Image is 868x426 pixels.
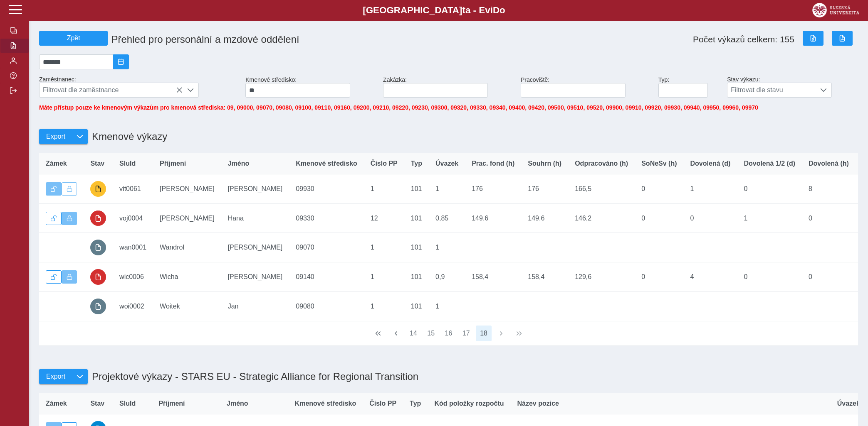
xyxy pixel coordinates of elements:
td: 09070 [289,233,364,262]
span: Jméno [228,160,250,167]
span: Příjmení [158,400,185,407]
td: 1 [737,203,802,233]
span: Zámek [46,400,67,407]
td: Hana [221,203,289,233]
td: 09140 [289,262,364,292]
button: Výkaz je odemčen. [46,182,62,196]
td: [PERSON_NAME] [221,233,289,262]
td: 1 [364,233,404,262]
span: SluId [119,400,136,407]
button: probíhají úpravy [90,181,106,197]
td: 0 [635,262,683,292]
td: 166,5 [568,174,635,204]
span: Typ [411,160,422,167]
td: 158,4 [521,262,568,292]
td: 0,85 [429,203,465,233]
td: 8 [802,174,856,204]
button: prázdný [90,299,106,314]
span: Dovolená (d) [690,160,731,167]
div: Stav výkazu: [724,73,861,101]
button: Export do Excelu [803,31,823,46]
td: 09080 [289,291,364,321]
span: D [493,5,500,15]
td: 1 [364,262,404,292]
td: [PERSON_NAME] [221,174,289,204]
button: uzamčeno [90,211,106,226]
td: Jan [221,291,289,321]
button: Export [39,129,72,144]
span: Zámek [46,160,67,167]
div: Typ: [655,73,724,101]
td: vit0061 [113,174,153,204]
span: t [462,5,465,15]
button: 16 [441,326,457,341]
td: 101 [404,262,429,292]
span: Typ [410,400,421,407]
td: 0,9 [429,262,465,292]
td: 101 [404,291,429,321]
span: Kmenové středisko [295,400,356,407]
span: SluId [119,160,136,167]
td: 146,2 [568,203,635,233]
span: Počet výkazů celkem: 155 [693,34,794,44]
button: Odemknout výkaz. [46,270,62,284]
span: Filtrovat dle stavu [727,83,816,97]
td: 12 [364,203,404,233]
span: Souhrn (h) [528,160,561,167]
td: 0 [802,262,856,292]
td: Wicha [153,262,221,292]
button: 14 [406,326,421,341]
span: Zpět [43,34,104,42]
td: Wandrol [153,233,221,262]
td: Woitek [153,291,221,321]
div: Zakázka: [380,73,517,101]
td: 1 [684,174,737,204]
td: 09930 [289,174,364,204]
td: 0 [635,174,683,204]
button: Export do PDF [832,31,853,46]
td: 0 [802,203,856,233]
span: Příjmení [160,160,186,167]
button: Výkaz uzamčen. [62,270,77,284]
td: 09330 [289,203,364,233]
div: Zaměstnanec: [36,73,242,101]
td: 101 [404,233,429,262]
td: 4 [684,262,737,292]
span: Export [46,133,65,140]
b: [GEOGRAPHIC_DATA] a - Evi [25,5,843,16]
button: 17 [458,326,474,341]
span: Název pozice [517,400,559,407]
span: Číslo PP [369,400,396,407]
button: 18 [476,326,492,341]
td: 1 [364,174,404,204]
td: [PERSON_NAME] [153,203,221,233]
span: Dovolená 1/2 (d) [744,160,795,167]
span: Úvazek [435,160,458,167]
span: Dovolená (h) [809,160,849,167]
td: 158,4 [465,262,521,292]
button: Uzamknout lze pouze výkaz, který je podepsán a schválen. [62,182,77,196]
td: 129,6 [568,262,635,292]
td: [PERSON_NAME] [153,174,221,204]
span: SoNeSv (h) [641,160,677,167]
div: Pracoviště: [517,73,655,101]
button: 15 [423,326,439,341]
td: 101 [404,174,429,204]
td: 176 [521,174,568,204]
td: 101 [404,203,429,233]
td: voj0004 [113,203,153,233]
span: Úvazek [837,400,860,407]
span: Odpracováno (h) [575,160,628,167]
td: 1 [429,291,465,321]
button: Export [39,369,72,384]
td: 1 [429,174,465,204]
td: 176 [465,174,521,204]
span: Stav [90,400,104,407]
td: 0 [635,203,683,233]
button: uzamčeno [90,269,106,285]
span: Máte přístup pouze ke kmenovým výkazům pro kmenová střediska: 09, 09000, 09070, 09080, 09100, 091... [39,104,758,111]
span: Jméno [227,400,248,407]
td: [PERSON_NAME] [221,262,289,292]
td: 1 [429,233,465,262]
h1: Kmenové výkazy [88,127,167,147]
